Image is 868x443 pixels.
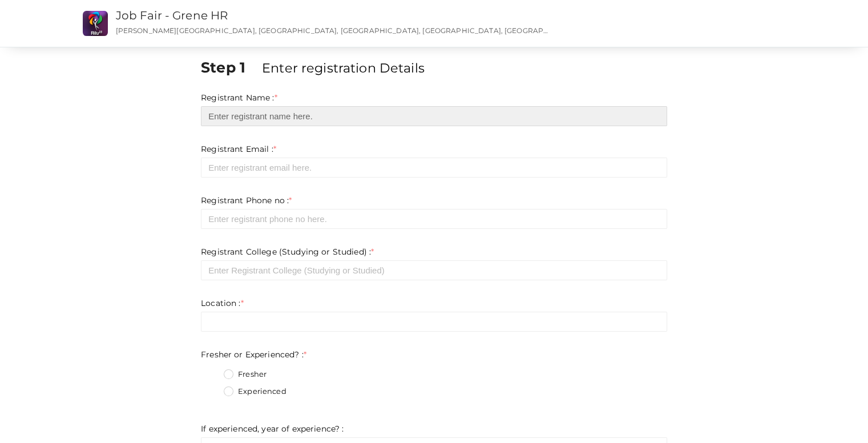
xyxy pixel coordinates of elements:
[201,246,374,257] label: Registrant College (Studying or Studied) :
[201,106,667,126] input: Enter registrant name here.
[201,92,277,103] label: Registrant Name :
[201,423,344,434] label: If experienced, year of experience? :
[201,260,667,280] input: Enter Registrant College (Studying or Studied)
[201,195,292,206] label: Registrant Phone no :
[262,59,425,77] label: Enter registration Details
[201,297,244,309] label: Location :
[201,209,667,229] input: Enter registrant phone no here.
[201,158,667,178] input: Enter registrant email here.
[116,26,550,35] p: [PERSON_NAME][GEOGRAPHIC_DATA], [GEOGRAPHIC_DATA], [GEOGRAPHIC_DATA], [GEOGRAPHIC_DATA], [GEOGRAP...
[224,369,267,380] label: Fresher
[201,143,276,155] label: Registrant Email :
[201,57,260,78] label: Step 1
[116,9,228,22] a: Job Fair - Grene HR
[201,349,306,360] label: Fresher or Experienced? :
[83,11,108,36] img: CS2O7UHK_small.png
[224,386,286,397] label: Experienced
